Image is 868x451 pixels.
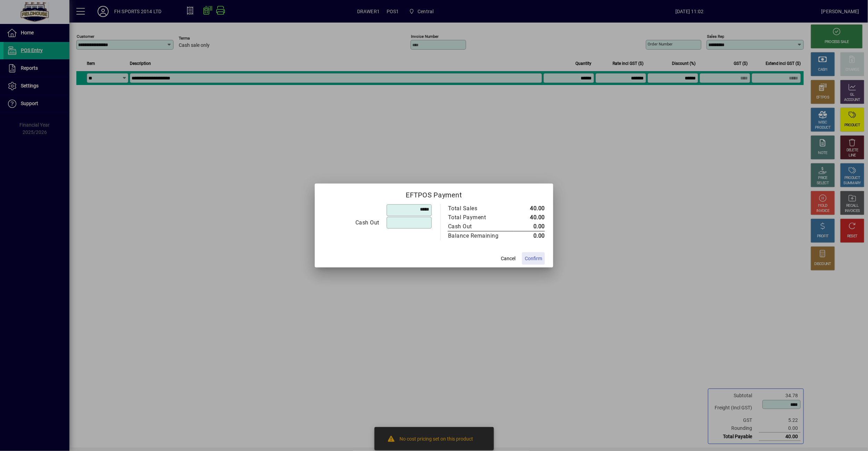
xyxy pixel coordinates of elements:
[513,231,545,241] td: 0.00
[448,222,506,231] div: Cash Out
[448,213,513,222] td: Total Payment
[522,252,545,265] button: Confirm
[513,222,545,231] td: 0.00
[525,255,542,262] span: Confirm
[497,252,519,265] button: Cancel
[513,213,545,222] td: 40.00
[323,219,379,227] div: Cash Out
[513,204,545,213] td: 40.00
[448,204,513,213] td: Total Sales
[501,255,515,262] span: Cancel
[315,184,553,204] h2: EFTPOS Payment
[448,232,506,240] div: Balance Remaining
